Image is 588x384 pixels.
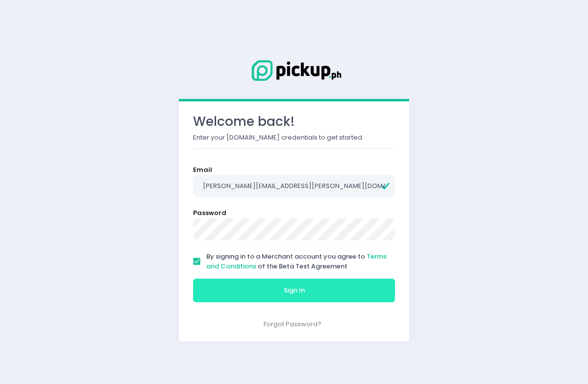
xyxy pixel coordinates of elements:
[284,286,305,295] span: Sign In
[193,114,395,129] h3: Welcome back!
[193,208,226,218] label: Password
[245,58,343,83] img: Logo
[193,279,395,302] button: Sign In
[193,133,395,143] p: Enter your [DOMAIN_NAME] credentials to get started.
[193,165,212,175] label: Email
[193,175,395,197] input: Email
[206,252,387,271] span: By signing in to a Merchant account you agree to of the Beta Test Agreement
[206,252,387,271] a: Terms and Conditions
[264,319,321,329] a: Forgot Password?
